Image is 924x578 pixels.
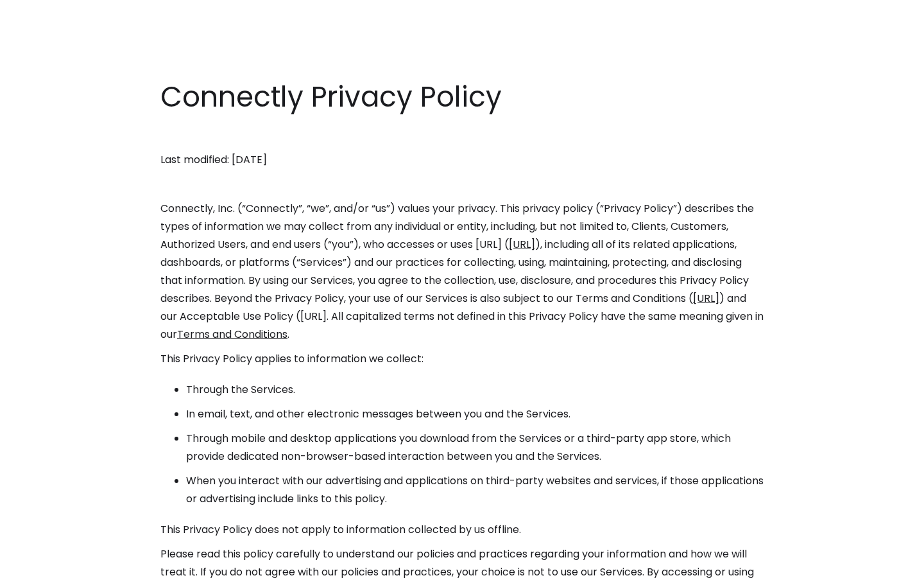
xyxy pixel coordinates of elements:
[160,77,764,117] h1: Connectly Privacy Policy
[160,350,764,368] p: This Privacy Policy applies to information we collect:
[160,521,764,539] p: This Privacy Policy does not apply to information collected by us offline.
[13,554,77,574] aside: Language selected: English
[160,175,764,193] p: ‍
[509,237,535,252] a: [URL]
[160,151,764,169] p: Last modified: [DATE]
[26,556,77,574] ul: Language list
[160,127,764,144] p: ‍
[186,430,764,466] li: Through mobile and desktop applications you download from the Services or a third-party app store...
[160,200,764,344] p: Connectly, Inc. (“Connectly”, “we”, and/or “us”) values your privacy. This privacy policy (“Priva...
[186,405,764,423] li: In email, text, and other electronic messages between you and the Services.
[693,291,719,306] a: [URL]
[177,327,287,342] a: Terms and Conditions
[186,381,764,399] li: Through the Services.
[186,472,764,508] li: When you interact with our advertising and applications on third-party websites and services, if ...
